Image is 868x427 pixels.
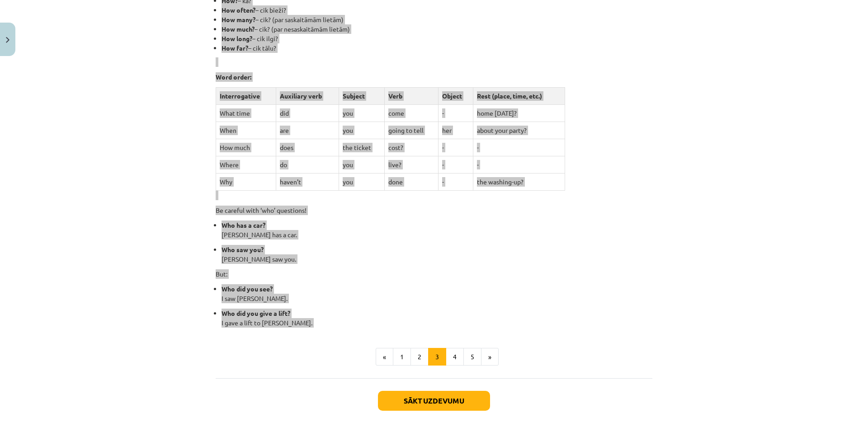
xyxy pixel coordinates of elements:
td: about your party? [473,122,565,139]
td: Object [439,87,473,104]
td: does [276,139,339,156]
button: » [481,348,499,366]
td: Subject [339,87,384,104]
button: 3 [428,348,446,366]
p: I saw [PERSON_NAME]. [222,284,652,303]
span: Why [220,178,232,186]
button: Sākt uzdevumu [378,391,490,411]
button: « [376,348,393,366]
strong: Who saw you? [222,245,264,253]
td: the ticket [339,139,384,156]
td: done [384,173,439,190]
span: Where [220,160,239,169]
td: - [439,139,473,156]
td: - [473,156,565,173]
strong: Who has a car? [222,221,265,229]
strong: Who did you see? [222,285,273,293]
strong: How far? [222,44,248,52]
li: – cik bieži? [222,5,652,15]
p: Be careful with ‘who’ questions! [216,206,652,215]
td: the washing-up? [473,173,565,190]
td: home [DATE]? [473,104,565,122]
span: When [220,126,236,134]
td: - [473,139,565,156]
strong: How many? [222,15,255,23]
strong: Word order: [216,73,251,81]
td: you [339,173,384,190]
td: come [384,104,439,122]
li: – cik tālu? [222,43,652,53]
td: Verb [384,87,439,104]
button: 4 [446,348,464,366]
td: Auxiliary verb [276,87,339,104]
span: How much [220,143,250,151]
strong: How long? [222,34,252,42]
td: you [339,156,384,173]
span: But: [216,270,227,278]
td: her [439,122,473,139]
button: 2 [410,348,429,366]
td: live? [384,156,439,173]
td: you [339,104,384,122]
td: you [339,122,384,139]
img: icon-close-lesson-0947bae3869378f0d4975bcd49f059093ad1ed9edebbc8119c70593378902aed.svg [6,37,9,43]
td: - [439,104,473,122]
p: [PERSON_NAME] saw you. [222,245,652,264]
button: 1 [393,348,411,366]
p: I gave a lift to [PERSON_NAME]. [222,309,652,328]
strong: Who did you give a lift? [222,309,290,317]
td: going to tell [384,122,439,139]
strong: How often? [222,6,255,14]
td: - [439,173,473,190]
span: What time [220,109,250,117]
td: are [276,122,339,139]
p: [PERSON_NAME] has a car. [222,221,652,239]
li: – cik? (par saskaitāmām lietām) [222,15,652,24]
nav: Page navigation example [216,348,652,366]
td: did [276,104,339,122]
td: cost? [384,139,439,156]
td: Rest (place, time, etc.) [473,87,565,104]
button: 5 [463,348,481,366]
td: Interrogative [216,87,276,104]
td: - [439,156,473,173]
td: do [276,156,339,173]
li: – cik ilgi? [222,34,652,43]
li: – cik? (par nesaskaitāmām lietām) [222,24,652,34]
td: haven’t [276,173,339,190]
strong: How much? [222,25,255,33]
